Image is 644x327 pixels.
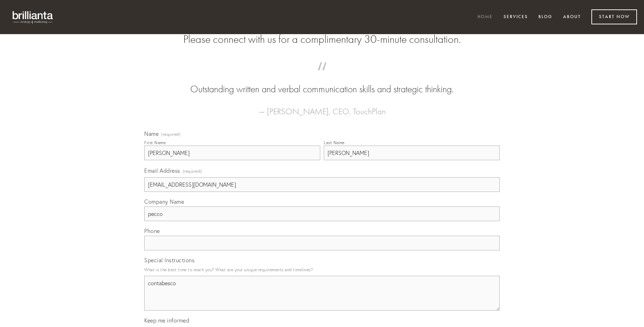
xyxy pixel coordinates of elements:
[155,69,489,83] span: “
[559,11,585,23] a: About
[144,140,166,145] div: First Name
[7,7,59,27] img: brillianta - research, strategy, marketing
[144,265,500,274] p: What is the best time to reach you? What are your unique requirements and timelines?
[161,132,181,137] span: (required)
[144,227,160,234] span: Phone
[144,33,500,46] h2: Please connect with us for a complimentary 30-minute consultation.
[144,257,194,264] span: Special Instructions
[144,130,159,137] span: Name
[473,11,497,23] a: Home
[155,69,489,96] blockquote: Outstanding written and verbal communication skills and strategic thinking.
[183,166,202,176] span: (required)
[499,11,532,23] a: Services
[155,96,489,118] figcaption: — [PERSON_NAME], CEO, TouchPlan
[144,317,189,324] span: Keep me informed
[144,198,184,205] span: Company Name
[144,167,180,174] span: Email Address
[144,276,500,311] textarea: contabesco
[534,11,557,23] a: Blog
[324,140,345,145] div: Last Name
[591,9,637,24] a: Start Now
